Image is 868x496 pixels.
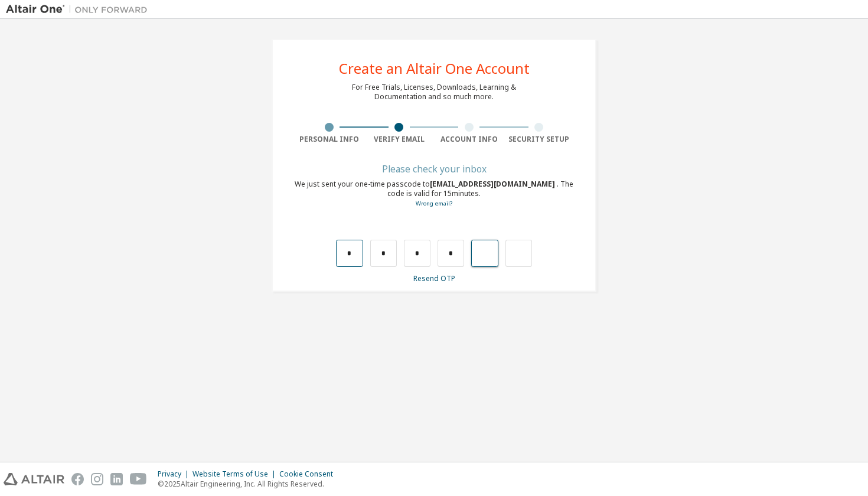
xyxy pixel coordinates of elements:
div: Security Setup [504,135,575,144]
a: Resend OTP [413,273,455,283]
div: Personal Info [294,135,364,144]
img: youtube.svg [130,473,147,485]
img: Altair One [6,4,154,15]
span: [EMAIL_ADDRESS][DOMAIN_NAME] [430,179,557,189]
div: Cookie Consent [279,469,340,479]
div: Account Info [434,135,504,144]
img: altair_logo.svg [4,473,64,485]
div: Create an Altair One Account [339,61,530,76]
div: Website Terms of Use [192,469,279,479]
p: © 2025 Altair Engineering, Inc. All Rights Reserved. [158,479,340,489]
div: For Free Trials, Licenses, Downloads, Learning & Documentation and so much more. [352,83,516,102]
div: Privacy [158,469,192,479]
img: linkedin.svg [110,473,123,485]
img: facebook.svg [71,473,84,485]
img: instagram.svg [91,473,103,485]
div: Verify Email [364,135,435,144]
div: We just sent your one-time passcode to . The code is valid for 15 minutes. [294,180,574,208]
a: Go back to the registration form [416,200,452,207]
div: Please check your inbox [294,165,574,172]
